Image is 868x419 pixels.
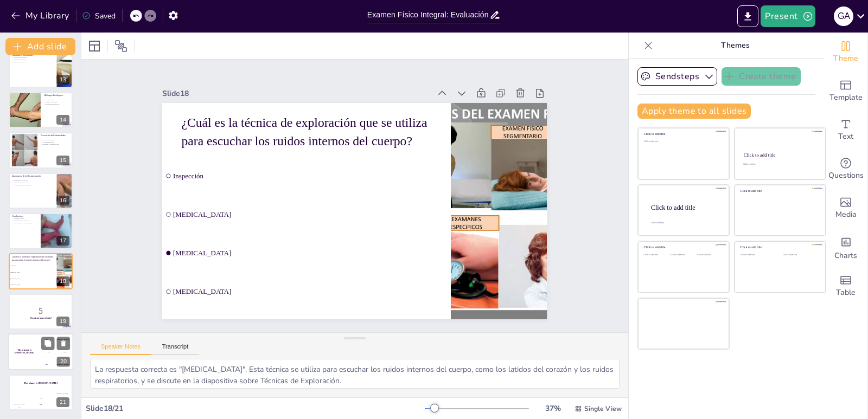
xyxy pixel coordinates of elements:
div: 200 [41,346,73,358]
p: Evaluación de órganos [12,59,54,61]
div: 13 [56,75,69,85]
div: 21 [56,397,69,407]
p: Detección temprana [41,139,69,141]
div: 19 [9,294,73,330]
p: Importancia clínica [12,61,54,63]
h4: The winner is [PERSON_NAME] [8,349,41,354]
p: Inflamación e infección [44,103,69,105]
button: Present [761,5,815,27]
p: ¿Cuál es la técnica de exploración que se utiliza para escuchar los ruidos internos del cuerpo? [182,114,432,150]
p: Conclusiones [12,215,37,218]
p: Cuadrantes Abdominales [12,54,54,57]
div: Click to add title [741,246,818,249]
span: [MEDICAL_DATA] [173,288,448,296]
strong: ¡Prepárate para el quiz! [30,317,52,319]
button: Speaker Notes [90,343,151,355]
div: 300 [52,394,73,410]
span: [MEDICAL_DATA] [173,210,448,218]
div: https://cdn.sendsteps.com/images/logo/sendsteps_logo_white.pnghttps://cdn.sendsteps.com/images/lo... [9,132,73,168]
span: Questions [828,170,864,182]
textarea: La respuesta correcta es "[MEDICAL_DATA]". Esta técnica se utiliza para escuchar los ruidos inter... [90,359,620,389]
p: Hepatomegalia [44,99,69,101]
span: Theme [833,53,858,65]
div: Slide 18 [162,88,430,99]
div: Saved [82,11,116,21]
input: Insert title [367,7,490,23]
button: Delete Slide [57,337,70,350]
p: Accesibilidad de la información [12,184,54,186]
div: Click to add text [644,140,722,143]
span: Text [838,131,853,143]
p: Mejora de la calidad de vida [41,143,69,145]
div: Add text boxes [824,111,867,150]
div: Layout [86,37,103,55]
div: 20 [8,333,73,370]
div: 100 [9,404,30,410]
div: 19 [56,317,69,326]
div: Add ready made slides [824,72,867,111]
p: Themes [657,33,813,59]
span: Position [114,40,127,53]
div: 100 [41,333,73,345]
button: Transcript [151,343,200,355]
div: Change the overall theme [824,33,867,72]
h4: The winner is [PERSON_NAME] [9,382,73,384]
span: [MEDICAL_DATA] [10,278,56,279]
div: 21 [9,375,73,410]
button: Export to PowerPoint [737,5,758,27]
span: Inspección [10,265,56,266]
p: ¿Cuál es la técnica de exploración que se utiliza para escuchar los ruidos internos del cuerpo? [12,255,54,261]
div: 17 [56,236,69,246]
div: Click to add title [741,189,818,193]
div: 13 [9,52,73,88]
div: 15 [56,156,69,165]
div: 18 [56,276,69,286]
div: [PERSON_NAME] [9,403,30,404]
p: Identificación de patologías [12,220,37,222]
div: https://cdn.sendsteps.com/images/logo/sendsteps_logo_white.pnghttps://cdn.sendsteps.com/images/lo... [9,92,73,128]
span: Charts [834,250,857,262]
div: 20 [57,357,70,367]
div: Add a table [824,267,867,306]
div: https://cdn.sendsteps.com/images/logo/sendsteps_logo_white.pnghttps://cdn.sendsteps.com/images/lo... [9,173,73,209]
div: G A [834,7,853,26]
span: Media [835,209,857,221]
div: Click to add text [783,254,817,256]
p: Prevención de Enfermedades [41,134,69,138]
div: Click to add text [644,254,668,256]
span: [MEDICAL_DATA] [173,249,448,257]
div: https://cdn.sendsteps.com/images/logo/sendsteps_logo_white.pnghttps://cdn.sendsteps.com/images/lo... [9,253,73,289]
p: 5 [12,305,69,317]
span: Table [836,287,856,299]
p: Atención preventiva [41,141,69,144]
div: [PERSON_NAME] [52,392,73,394]
div: Click to add title [644,132,722,136]
div: Click to add text [741,254,775,256]
div: 16 [56,196,69,205]
div: 300 [41,358,73,370]
button: G A [834,5,853,27]
p: Seguimiento del paciente [12,179,54,182]
div: Click to add body [651,221,719,223]
span: Template [829,92,863,104]
p: Planificación de tratamientos [12,182,54,184]
div: Add charts and graphs [824,228,867,267]
div: https://cdn.sendsteps.com/images/logo/sendsteps_logo_white.pnghttps://cdn.sendsteps.com/images/lo... [9,213,73,249]
div: Jaap [30,397,52,398]
div: Click to add text [743,163,815,165]
p: División del abdomen [12,56,54,59]
div: Click to add text [697,254,722,256]
div: Get real-time input from your audience [824,150,867,189]
span: [MEDICAL_DATA] [10,271,56,272]
div: Click to add text [671,254,695,256]
p: Hallazgos Patológicos [44,94,69,97]
div: Slide 18 / 21 [86,403,425,414]
div: Click to add title [651,203,720,211]
div: 200 [30,398,52,410]
div: Jaap [63,351,66,353]
button: Add slide [5,38,75,55]
div: Click to add title [744,152,816,158]
p: Importancia de la Documentación [12,175,54,178]
span: [MEDICAL_DATA] [10,284,56,285]
p: [MEDICAL_DATA] [44,101,69,103]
